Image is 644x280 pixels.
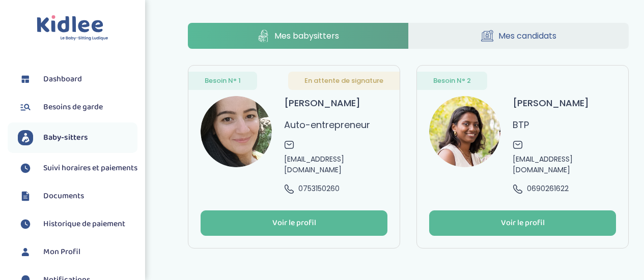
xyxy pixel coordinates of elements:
span: Besoins de garde [43,101,103,113]
a: Besoin N° 2 avatar [PERSON_NAME] BTP [EMAIL_ADDRESS][DOMAIN_NAME] 0690261622 Voir le profil [416,65,629,248]
span: Mon Profil [43,246,80,258]
img: avatar [429,96,500,167]
a: Historique de paiement [18,216,137,232]
a: Baby-sitters [18,130,137,145]
div: Voir le profil [272,217,316,229]
span: Mes babysitters [274,29,339,42]
span: [EMAIL_ADDRESS][DOMAIN_NAME] [513,154,616,175]
img: babysitters.svg [18,130,33,145]
span: Baby-sitters [43,132,88,144]
img: dashboard.svg [18,72,33,87]
h3: [PERSON_NAME] [284,96,360,110]
h3: [PERSON_NAME] [513,96,589,110]
span: [EMAIL_ADDRESS][DOMAIN_NAME] [284,154,387,175]
span: 0753150260 [298,183,340,194]
span: Historique de paiement [43,218,125,230]
img: besoin.svg [18,100,33,115]
span: Mes candidats [498,29,556,42]
span: Suivi horaires et paiements [43,162,137,174]
span: 0690261622 [527,183,569,194]
span: Besoin N° 1 [205,76,241,86]
div: Voir le profil [501,217,545,229]
a: Suivi horaires et paiements [18,161,137,176]
a: Besoins de garde [18,100,137,115]
span: Documents [43,190,84,202]
button: Voir le profil [201,210,387,236]
img: suivihoraire.svg [18,216,33,232]
span: Dashboard [43,73,82,85]
a: Documents [18,189,137,204]
a: Mon Profil [18,244,137,260]
span: En attente de signature [304,76,383,86]
p: Auto-entrepreneur [284,118,370,132]
span: Besoin N° 2 [433,76,471,86]
img: suivihoraire.svg [18,161,33,176]
button: Voir le profil [429,210,616,236]
a: Mes babysitters [188,23,408,49]
a: Dashboard [18,72,137,87]
p: BTP [513,118,529,132]
img: documents.svg [18,189,33,204]
a: Besoin N° 1 En attente de signature avatar [PERSON_NAME] Auto-entrepreneur [EMAIL_ADDRESS][DOMAIN... [188,65,400,248]
a: Mes candidats [409,23,629,49]
img: logo.svg [37,15,108,41]
img: avatar [201,96,272,167]
img: profil.svg [18,244,33,260]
